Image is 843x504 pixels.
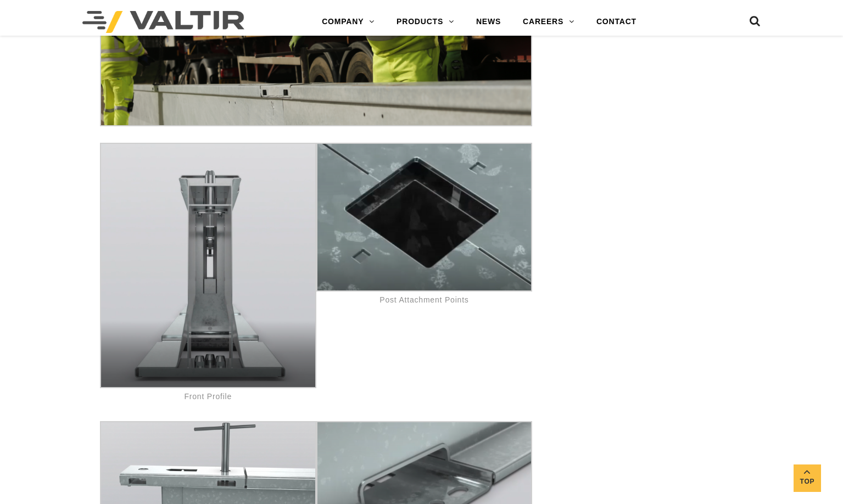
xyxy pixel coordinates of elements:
[794,475,821,488] span: Top
[794,464,821,492] a: Top
[100,388,316,405] dd: Front Profile
[316,292,533,308] dd: Post Attachment Points
[512,11,585,33] a: CAREERS
[311,11,386,33] a: COMPANY
[465,11,512,33] a: NEWS
[585,11,647,33] a: CONTACT
[386,11,465,33] a: PRODUCTS
[82,11,244,33] img: Valtir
